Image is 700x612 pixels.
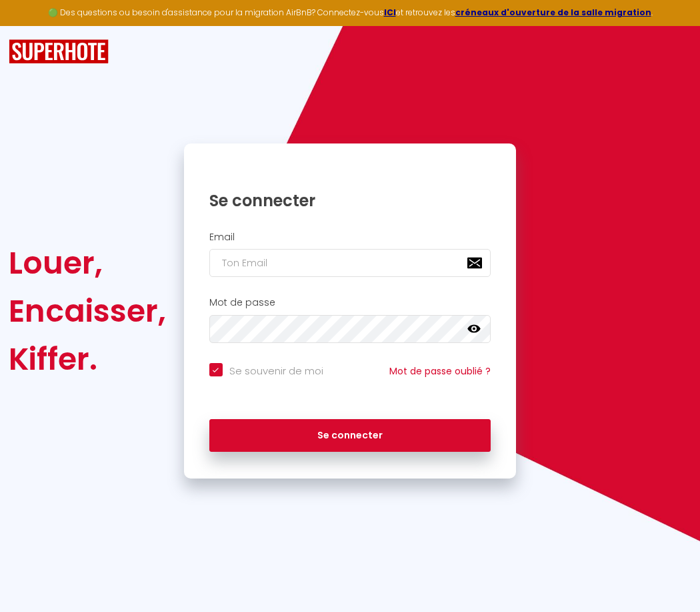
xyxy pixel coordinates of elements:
h2: Mot de passe [209,297,491,308]
div: Encaisser, [9,287,166,335]
h2: Email [209,232,491,243]
a: créneaux d'ouverture de la salle migration [455,7,651,18]
div: Louer, [9,239,166,287]
img: SuperHote logo [9,39,109,64]
button: Se connecter [209,419,491,452]
h1: Se connecter [209,190,491,211]
a: ICI [384,7,396,18]
div: Kiffer. [9,335,166,383]
input: Ton Email [209,249,491,277]
a: Mot de passe oublié ? [389,364,491,378]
